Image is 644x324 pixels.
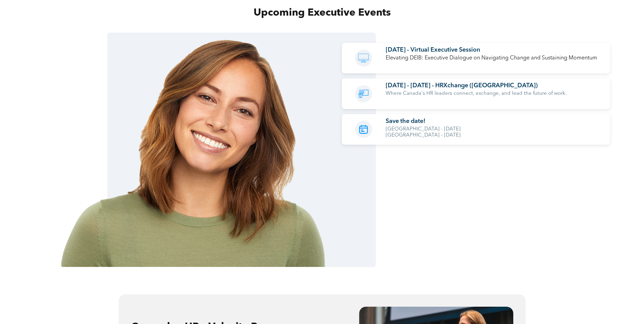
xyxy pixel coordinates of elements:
[386,118,425,124] span: Save the date!
[386,91,567,96] span: Where Canada's HR leaders connect, exchange, and lead the future of work.
[60,20,328,267] img: A woman in a green shirt is smiling for the camera
[386,133,461,138] span: [GEOGRAPHIC_DATA] - [DATE]
[386,83,538,89] span: [DATE] - [DATE] - HRXchange ([GEOGRAPHIC_DATA])
[386,55,597,61] span: Elevating DEIB: Executive Dialogue on Navigating Change and Sustaining Momentum
[386,47,480,53] span: [DATE] - Virtual Executive Session
[386,127,461,132] span: [GEOGRAPHIC_DATA] - [DATE]
[254,8,391,18] span: Upcoming Executive Events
